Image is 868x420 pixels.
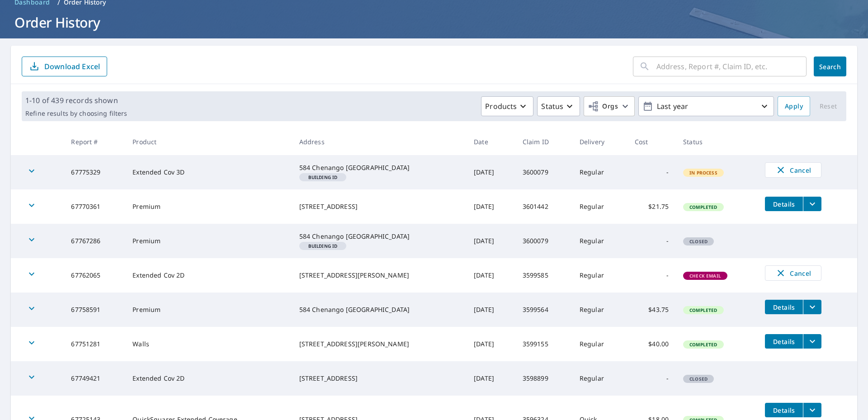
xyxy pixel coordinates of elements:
button: Download Excel [22,57,107,76]
div: 584 Chenango [GEOGRAPHIC_DATA] [299,163,460,172]
span: Search [821,62,839,71]
button: Apply [778,96,810,116]
td: Premium [125,224,292,258]
td: Premium [125,293,292,327]
button: Orgs [584,96,635,116]
div: 584 Chenango [GEOGRAPHIC_DATA] [299,232,460,241]
th: Status [676,128,758,155]
td: $43.75 [627,293,676,327]
td: Extended Cov 2D [125,258,292,293]
span: Completed [684,307,722,313]
td: [DATE] [467,224,515,258]
button: detailsBtn-67751281 [765,334,803,349]
span: In Process [684,170,723,176]
td: 67749421 [64,361,125,396]
span: Closed [684,376,713,382]
p: Refine results by choosing filters [25,109,127,118]
span: Orgs [588,101,618,112]
p: 1-10 of 439 records shown [25,95,127,106]
td: 67751281 [64,327,125,361]
td: [DATE] [467,155,515,189]
p: Status [541,101,563,112]
button: Products [481,96,533,116]
td: [DATE] [467,258,515,293]
p: Last year [653,99,759,114]
td: $40.00 [627,327,676,361]
td: Regular [572,258,627,293]
button: Last year [638,96,774,116]
td: Regular [572,293,627,327]
div: [STREET_ADDRESS][PERSON_NAME] [299,271,460,280]
button: Cancel [765,265,821,281]
td: [DATE] [467,327,515,361]
td: - [627,155,676,189]
button: detailsBtn-67725143 [765,403,803,417]
button: detailsBtn-67758591 [765,300,803,314]
th: Address [292,128,467,155]
td: [DATE] [467,361,515,396]
td: 3598899 [515,361,572,396]
td: Extended Cov 2D [125,361,292,396]
span: Check Email [684,273,726,279]
td: 3600079 [515,155,572,189]
td: Regular [572,327,627,361]
td: Extended Cov 3D [125,155,292,189]
span: Apply [785,101,803,112]
span: Cancel [774,268,812,278]
td: 3599155 [515,327,572,361]
button: Search [814,57,846,76]
button: Cancel [765,162,821,178]
td: $21.75 [627,189,676,224]
span: Closed [684,238,713,245]
td: 67767286 [64,224,125,258]
span: Details [770,337,797,346]
span: Details [770,200,797,208]
span: Completed [684,204,722,210]
td: 67775329 [64,155,125,189]
td: Regular [572,189,627,224]
em: Building ID [308,175,338,179]
td: 3601442 [515,189,572,224]
div: [STREET_ADDRESS] [299,374,460,383]
td: - [627,224,676,258]
input: Address, Report #, Claim ID, etc. [656,54,807,79]
button: filesDropdownBtn-67770361 [803,197,821,211]
button: filesDropdownBtn-67725143 [803,403,821,417]
th: Product [125,128,292,155]
td: 67758591 [64,293,125,327]
button: detailsBtn-67770361 [765,197,803,211]
span: Cancel [774,165,812,175]
span: Completed [684,341,722,348]
td: 3599585 [515,258,572,293]
th: Delivery [572,128,627,155]
div: 584 Chenango [GEOGRAPHIC_DATA] [299,305,460,314]
div: [STREET_ADDRESS][PERSON_NAME] [299,340,460,349]
button: Status [537,96,580,116]
td: 3600079 [515,224,572,258]
td: Regular [572,224,627,258]
td: Regular [572,155,627,189]
th: Claim ID [515,128,572,155]
h1: Order History [11,13,857,32]
td: Walls [125,327,292,361]
td: 3599564 [515,293,572,327]
td: Premium [125,189,292,224]
div: [STREET_ADDRESS] [299,202,460,211]
td: 67762065 [64,258,125,293]
td: [DATE] [467,293,515,327]
td: - [627,258,676,293]
button: filesDropdownBtn-67758591 [803,300,821,314]
p: Download Excel [44,61,100,71]
td: - [627,361,676,396]
th: Report # [64,128,125,155]
td: [DATE] [467,189,515,224]
em: Building ID [308,244,338,248]
span: Details [770,303,797,311]
td: 67770361 [64,189,125,224]
th: Cost [627,128,676,155]
button: filesDropdownBtn-67751281 [803,334,821,349]
td: Regular [572,361,627,396]
th: Date [467,128,515,155]
p: Products [485,101,517,112]
span: Details [770,406,797,415]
